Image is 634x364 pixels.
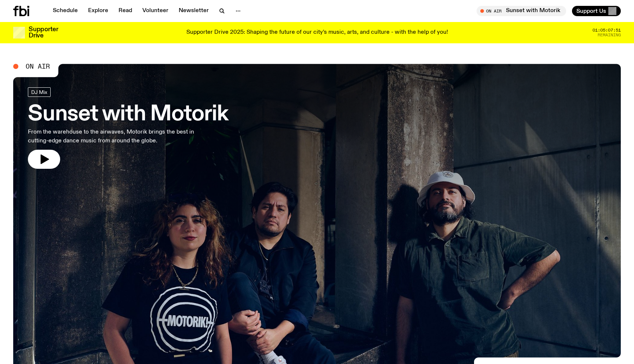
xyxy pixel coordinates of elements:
[31,90,47,95] span: DJ Mix
[572,6,621,16] button: Support Us
[28,128,216,145] p: From the warehouse to the airwaves, Motorik brings the best in cutting-edge dance music from arou...
[29,26,58,39] h3: Supporter Drive
[576,8,606,14] span: Support Us
[174,6,213,16] a: Newsletter
[114,6,136,16] a: Read
[186,29,448,36] p: Supporter Drive 2025: Shaping the future of our city’s music, arts, and culture - with the help o...
[28,87,51,97] a: DJ Mix
[28,87,228,169] a: Sunset with MotorikFrom the warehouse to the airwaves, Motorik brings the best in cutting-edge da...
[598,33,621,37] span: Remaining
[84,6,113,16] a: Explore
[138,6,173,16] a: Volunteer
[26,63,50,70] span: On Air
[593,28,621,32] span: 01:05:07:51
[48,6,82,16] a: Schedule
[28,104,228,125] h3: Sunset with Motorik
[477,6,566,16] button: On AirSunset with Motorik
